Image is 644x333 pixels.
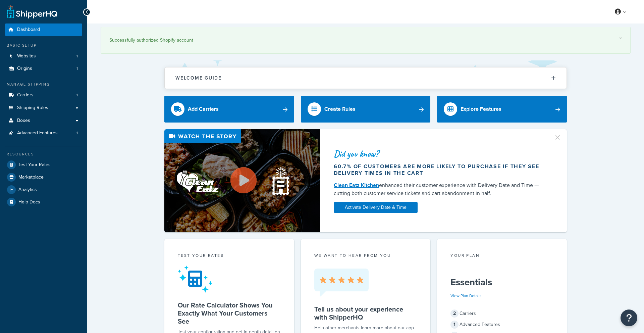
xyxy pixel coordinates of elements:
h5: Essentials [450,277,553,288]
div: Carriers [450,309,553,318]
div: Advanced Features [450,320,553,329]
h5: Tell us about your experience with ShipperHQ [314,305,417,321]
div: Manage Shipping [5,82,82,87]
a: Websites1 [5,50,82,62]
div: 60.7% of customers are more likely to purchase if they see delivery times in the cart [334,163,546,177]
a: Help Docs [5,196,82,208]
span: Carriers [17,92,34,98]
li: Advanced Features [5,127,82,139]
div: Successfully authorized Shopify account [109,36,622,45]
a: × [619,36,622,41]
div: Create Rules [324,104,356,114]
span: Test Your Rates [18,162,51,168]
span: Help Docs [18,199,40,205]
a: Advanced Features1 [5,127,82,139]
span: 1 [450,321,459,329]
span: Shipping Rules [17,105,48,111]
li: Websites [5,50,82,62]
li: Carriers [5,89,82,101]
a: Origins1 [5,62,82,75]
div: Explore Features [461,104,501,114]
div: Your Plan [450,252,553,260]
div: Test your rates [178,252,281,260]
li: Origins [5,62,82,75]
div: Basic Setup [5,43,82,48]
a: Shipping Rules [5,102,82,114]
span: 1 [76,130,78,136]
a: View Plan Details [450,293,482,299]
span: 1 [76,53,78,59]
a: Clean Eatz Kitchen [334,181,379,189]
span: Websites [17,53,36,59]
a: Dashboard [5,23,82,36]
a: Explore Features [437,96,567,123]
a: Activate Delivery Date & Time [334,202,418,213]
span: 2 [450,310,459,318]
a: Test Your Rates [5,159,82,171]
button: Open Resource Center [621,310,637,326]
div: enhanced their customer experience with Delivery Date and Time — cutting both customer service ti... [334,181,546,197]
p: we want to hear from you [314,252,417,258]
h2: Welcome Guide [175,76,222,81]
a: Add Carriers [164,96,294,123]
a: Create Rules [301,96,431,123]
span: Analytics [18,187,37,193]
button: Welcome Guide [165,67,567,89]
div: Did you know? [334,149,546,158]
span: 1 [76,92,78,98]
span: 1 [76,66,78,72]
a: Marketplace [5,171,82,183]
span: Boxes [17,118,30,124]
div: Add Carriers [188,104,219,114]
div: Resources [5,151,82,157]
a: Boxes [5,114,82,127]
a: Carriers1 [5,89,82,101]
span: Origins [17,66,32,72]
h5: Our Rate Calculator Shows You Exactly What Your Customers See [178,301,281,325]
a: Analytics [5,184,82,196]
span: Advanced Features [17,130,58,136]
span: Marketplace [18,175,44,180]
span: Dashboard [17,27,40,33]
img: Video thumbnail [164,129,320,232]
